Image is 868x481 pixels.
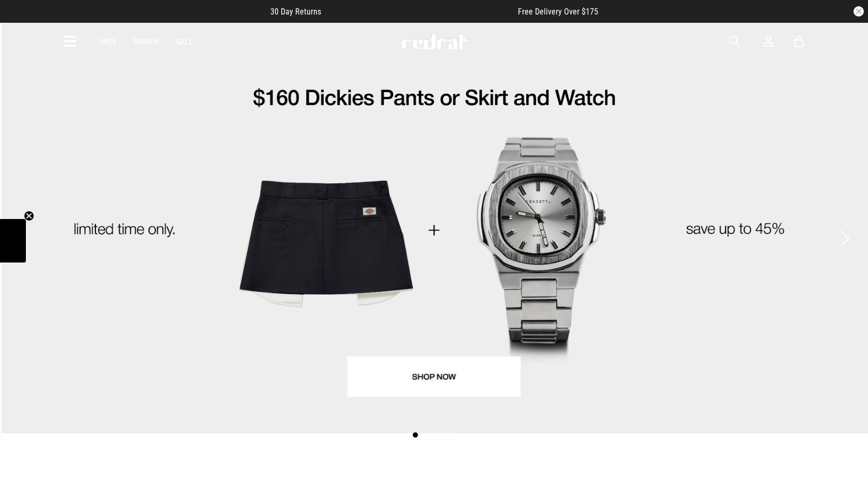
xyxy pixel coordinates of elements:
a: Women [133,37,160,47]
button: Close teaser [24,211,34,221]
span: Free Delivery Over $175 [518,7,598,17]
iframe: Customer reviews powered by Trustpilot [342,6,497,17]
button: Next slide [837,227,851,250]
a: Sale [176,37,193,47]
img: Redrat logo [401,34,469,49]
a: Men [100,37,116,47]
span: 30 Day Returns [270,7,321,17]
